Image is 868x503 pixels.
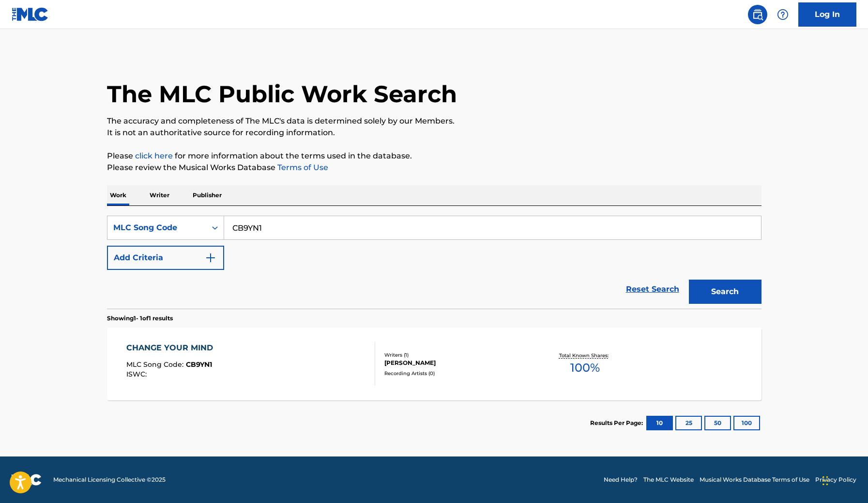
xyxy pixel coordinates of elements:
[12,474,42,486] img: logo
[570,359,600,377] span: 100 %
[646,416,673,430] button: 10
[190,185,225,205] p: Publisher
[53,475,166,484] span: Mechanical Licensing Collective © 2025
[384,351,531,359] div: Writers ( 1 )
[643,475,694,484] a: The MLC Website
[186,360,212,369] span: CB9YN1
[590,419,645,427] p: Results Per Page:
[777,9,789,20] img: help
[621,279,684,300] a: Reset Search
[126,370,149,378] span: ISWC :
[107,162,761,173] p: Please review the Musical Works Database
[205,252,216,264] img: 9d2ae6d4665cec9f34b9.svg
[773,5,792,24] div: Help
[107,127,761,139] p: It is not an authoritative source for recording information.
[107,328,761,400] a: CHANGE YOUR MINDMLC Song Code:CB9YN1ISWC:Writers (1)[PERSON_NAME]Recording Artists (0)Total Known...
[107,150,761,162] p: Please for more information about the terms used in the database.
[12,7,49,21] img: MLC Logo
[126,360,186,369] span: MLC Song Code :
[604,475,638,484] a: Need Help?
[798,2,856,27] a: Log In
[384,359,531,367] div: [PERSON_NAME]
[107,216,761,309] form: Search Form
[107,246,224,270] button: Add Criteria
[820,456,868,503] iframe: Chat Widget
[384,370,531,377] div: Recording Artists ( 0 )
[135,151,173,160] a: click here
[689,280,761,304] button: Search
[559,352,611,359] p: Total Known Shares:
[704,416,731,430] button: 50
[752,9,763,20] img: search
[107,79,457,109] h1: The MLC Public Work Search
[147,185,172,205] p: Writer
[748,5,767,24] a: Public Search
[275,163,328,172] a: Terms of Use
[822,466,828,495] div: Drag
[107,185,129,205] p: Work
[815,475,856,484] a: Privacy Policy
[700,475,809,484] a: Musical Works Database Terms of Use
[675,416,702,430] button: 25
[113,222,200,234] div: MLC Song Code
[107,115,761,127] p: The accuracy and completeness of The MLC's data is determined solely by our Members.
[733,416,760,430] button: 100
[126,342,218,354] div: CHANGE YOUR MIND
[107,314,173,323] p: Showing 1 - 1 of 1 results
